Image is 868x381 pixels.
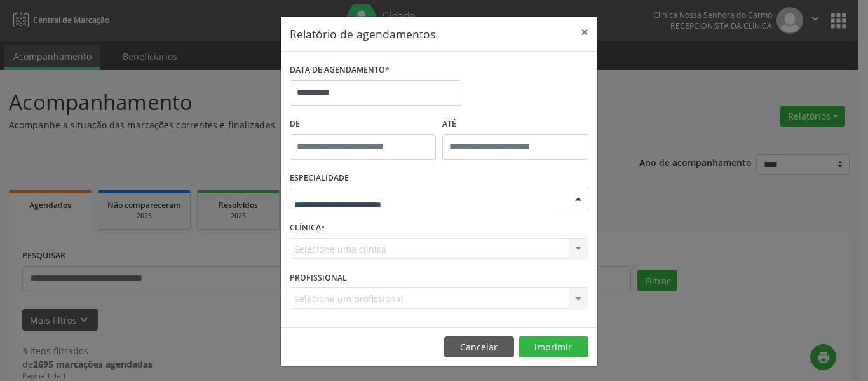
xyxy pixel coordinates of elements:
button: Imprimir [519,336,588,358]
label: CLÍNICA [290,218,325,238]
button: Cancelar [444,336,514,358]
h5: Relatório de agendamentos [290,25,435,42]
label: PROFISSIONAL [290,268,347,287]
button: Close [572,17,597,48]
